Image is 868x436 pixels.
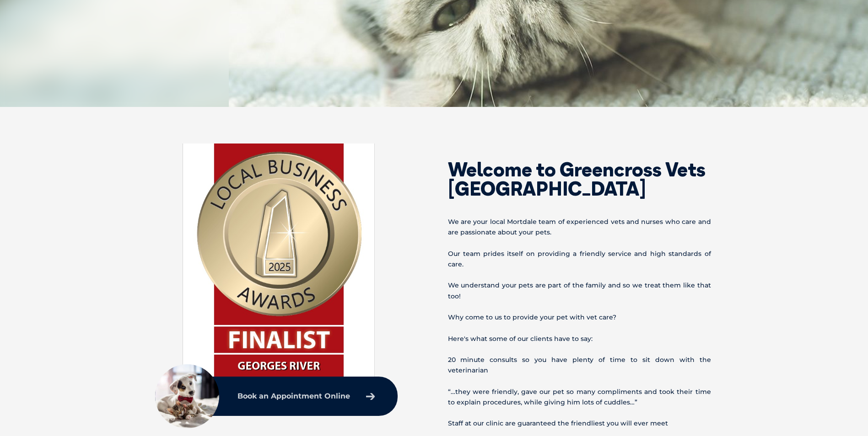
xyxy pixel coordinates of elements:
p: We are your local Mortdale team of experienced vets and nurses who care and are passionate about ... [448,217,711,238]
p: Our team prides itself on providing a friendly service and high standards of care. [448,249,711,270]
a: Book an Appointment Online [233,388,379,404]
p: Why come to us to provide your pet with vet care? [448,312,711,323]
p: Staff at our clinic are guaranteed the friendliest you will ever meet [448,418,711,429]
p: We understand your pets are part of the family and so we treat them like that too! [448,280,711,301]
p: Book an Appointment Online [237,393,350,400]
p: 20 minute consults so you have plenty of time to sit down with the veterinarian [448,355,711,376]
p: “…they were friendly, gave our pet so many compliments and took their time to explain procedures,... [448,387,711,408]
p: Here's what some of our clients have to say: [448,334,711,344]
h2: Welcome to Greencross Vets [GEOGRAPHIC_DATA] [448,160,711,198]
